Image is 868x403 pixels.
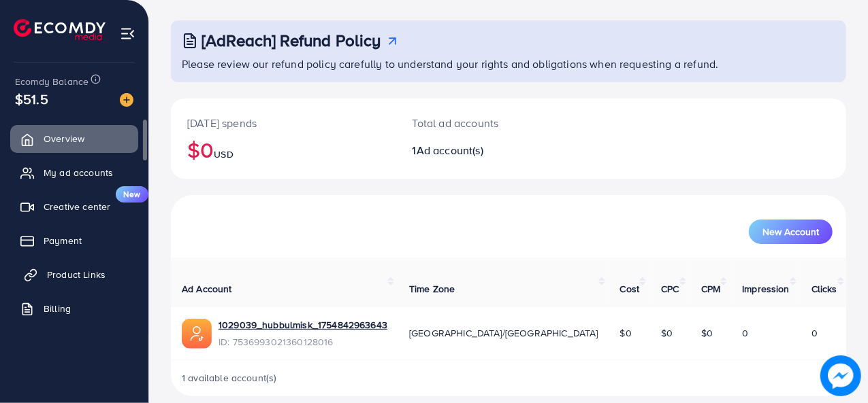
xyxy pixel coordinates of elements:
span: Product Links [47,268,106,281]
img: ic-ads-acc.e4c84228.svg [182,319,212,349]
img: menu [120,26,135,41]
span: 0 [811,326,818,340]
span: Billing [44,302,71,315]
span: Overview [44,132,84,145]
a: Payment [10,227,138,254]
img: image [120,93,133,107]
span: $0 [661,326,673,340]
span: Clicks [811,282,837,296]
span: My ad accounts [44,166,113,179]
img: logo [14,19,106,40]
button: New Account [749,220,833,244]
p: Please review our refund policy carefully to understand your rights and obligations when requesti... [182,56,838,72]
h2: 1 [413,144,549,157]
a: 1029039_hubbulmisk_1754842963643 [219,318,387,332]
span: Time Zone [409,282,455,296]
span: Cost [620,282,640,296]
a: Overview [10,125,138,152]
span: Impression [742,282,790,296]
a: My ad accounts [10,159,138,186]
span: 1 available account(s) [182,371,277,385]
span: CPC [661,282,679,296]
span: [GEOGRAPHIC_DATA]/[GEOGRAPHIC_DATA] [409,326,598,340]
span: $51.5 [15,89,48,109]
a: Product Links [10,261,138,288]
span: $0 [620,326,632,340]
span: CPM [701,282,720,296]
p: [DATE] spends [187,115,380,131]
span: $0 [701,326,713,340]
span: Ad Account [182,282,232,296]
p: Total ad accounts [413,115,549,131]
a: Billing [10,295,138,322]
a: Creative centerNew [10,193,138,220]
h2: $0 [187,137,380,162]
span: Ecomdy Balance [15,75,89,88]
span: Creative center [44,200,110,213]
img: image [820,355,861,396]
span: 0 [742,326,748,340]
span: Ad account(s) [417,143,483,158]
span: USD [214,147,233,161]
span: ID: 7536993021360128016 [219,335,387,349]
span: New [116,186,148,203]
h3: [AdReach] Refund Policy [202,31,381,50]
span: Payment [44,234,82,247]
span: New Account [762,227,819,236]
